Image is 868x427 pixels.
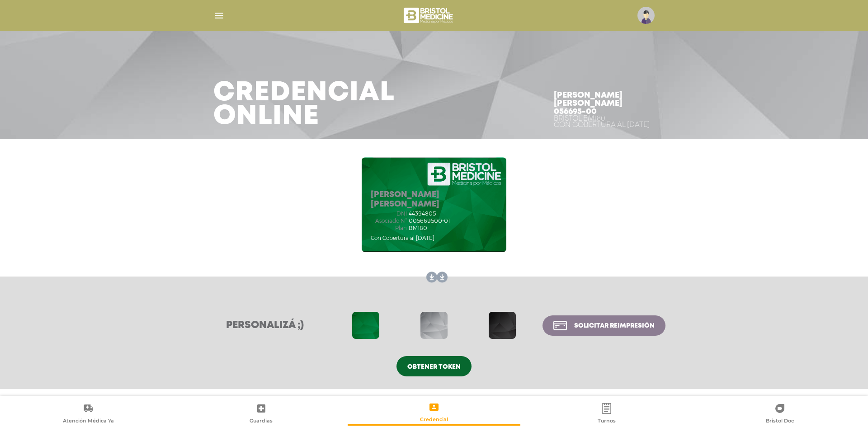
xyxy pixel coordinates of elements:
a: Credencial [348,401,520,424]
span: dni [371,211,407,217]
a: Guardias [175,403,347,426]
span: BM180 [409,225,427,231]
span: Asociado N° [371,218,407,224]
span: Plan [371,225,407,231]
img: bristol-medicine-blanco.png [402,5,456,26]
span: Turnos [598,418,616,426]
span: Obtener token [407,364,461,370]
span: 44394805 [409,211,436,217]
span: Atención Médica Ya [63,418,114,426]
span: 005669500-01 [409,218,450,224]
a: Obtener token [396,356,472,376]
a: Atención Médica Ya [2,403,175,426]
a: Bristol Doc [693,403,866,426]
span: Bristol Doc [766,418,794,426]
img: Cober_menu-lines-white.svg [213,10,225,21]
h3: Personalizá ;) [203,319,328,331]
span: Con Cobertura al [DATE] [371,235,434,241]
span: Guardias [250,418,273,426]
a: Turnos [520,403,693,426]
h5: [PERSON_NAME] [PERSON_NAME] [371,190,497,210]
span: Solicitar reimpresión [574,323,655,329]
img: profile-placeholder.svg [637,7,655,24]
span: Credencial [420,416,448,424]
div: Bristol BM180 Con Cobertura al [DATE] [554,116,655,128]
h4: [PERSON_NAME] [PERSON_NAME] 056695-00 [554,91,655,116]
a: Solicitar reimpresión [542,315,665,336]
h3: Credencial Online [213,81,395,128]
